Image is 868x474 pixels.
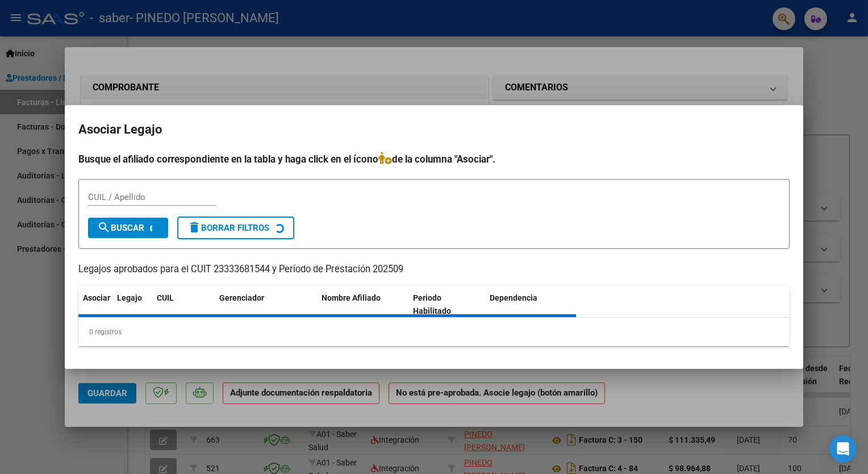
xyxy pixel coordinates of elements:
datatable-header-cell: Periodo Habilitado [408,286,485,323]
span: Legajo [117,293,142,302]
mat-icon: delete [187,221,201,234]
div: 0 registros [78,318,790,346]
mat-icon: search [97,221,111,234]
p: Legajos aprobados para el CUIT 23333681544 y Período de Prestación 202509 [78,263,790,277]
span: Nombre Afiliado [322,293,381,302]
div: Open Intercom Messenger [829,435,857,463]
span: Borrar Filtros [187,223,269,233]
button: Buscar [88,218,168,238]
h4: Busque el afiliado correspondiente en la tabla y haga click en el ícono de la columna "Asociar". [78,152,790,167]
datatable-header-cell: Asociar [78,286,112,323]
datatable-header-cell: Nombre Afiliado [317,286,408,323]
datatable-header-cell: Gerenciador [215,286,317,323]
span: Periodo Habilitado [413,293,451,315]
span: CUIL [157,293,174,302]
datatable-header-cell: CUIL [152,286,215,323]
datatable-header-cell: Dependencia [485,286,577,323]
span: Dependencia [490,293,537,302]
span: Gerenciador [219,293,264,302]
span: Asociar [83,293,110,302]
h2: Asociar Legajo [78,119,790,140]
button: Borrar Filtros [177,217,294,239]
span: Buscar [97,223,144,233]
datatable-header-cell: Legajo [112,286,152,323]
